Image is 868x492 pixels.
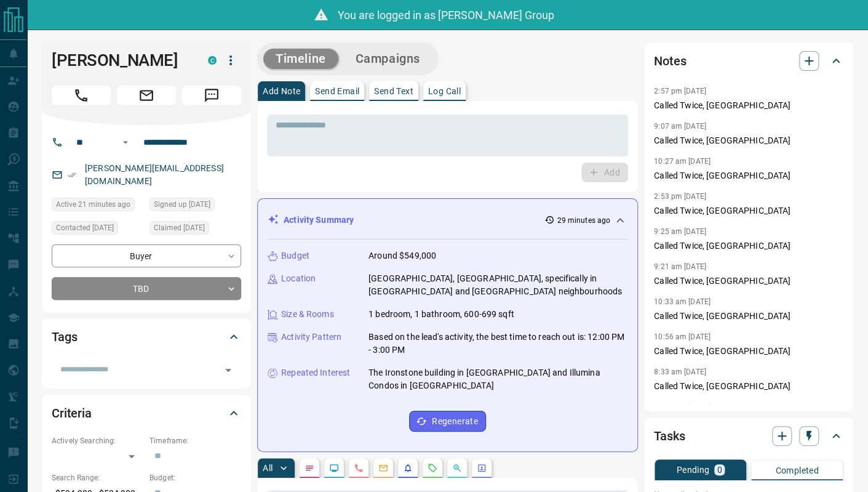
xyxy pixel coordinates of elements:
p: Activity Pattern [281,331,341,344]
svg: Emails [378,463,388,473]
p: 9:21 am [DATE] [654,262,706,271]
div: TBD [52,277,241,300]
div: Notes [654,46,843,76]
span: Message [182,86,241,105]
h2: Criteria [52,403,92,423]
p: Called Twice, [GEOGRAPHIC_DATA] [654,345,843,358]
div: Thu Jul 10 2025 [52,221,143,238]
p: Actively Searching: [52,435,143,446]
h2: Notes [654,51,686,71]
p: Size & Rooms [281,308,334,321]
div: Tue Aug 12 2025 [52,198,143,215]
p: Budget [281,249,309,262]
p: Called Twice, [GEOGRAPHIC_DATA] [654,380,843,393]
svg: Listing Alerts [403,463,413,473]
span: Call [52,86,111,105]
div: Sun May 18 2025 [149,198,241,215]
p: Called Twice, [GEOGRAPHIC_DATA] [654,169,843,182]
p: [GEOGRAPHIC_DATA], [GEOGRAPHIC_DATA], specifically in [GEOGRAPHIC_DATA] and [GEOGRAPHIC_DATA] nei... [368,272,627,298]
svg: Agent Actions [477,463,487,473]
p: Around $549,000 [368,249,436,262]
p: Called Twice, [GEOGRAPHIC_DATA] [654,310,843,323]
div: Buyer [52,244,241,267]
button: Open [220,361,237,379]
p: Send Text [374,87,413,95]
span: Contacted [DATE] [56,222,114,234]
span: Claimed [DATE] [154,222,205,234]
p: All [263,464,273,472]
p: Location [281,272,316,285]
p: 2:57 pm [DATE] [654,87,706,95]
p: 9:25 am [DATE] [654,227,706,236]
div: Tags [52,322,241,352]
p: 10:33 am [DATE] [654,297,711,306]
svg: Lead Browsing Activity [329,463,339,473]
p: Repeated Interest [281,366,350,379]
p: Called Twice, [GEOGRAPHIC_DATA] [654,204,843,217]
p: 9:07 am [DATE] [654,122,706,131]
p: 10:56 am [DATE] [654,333,711,341]
a: [PERSON_NAME][EMAIL_ADDRESS][DOMAIN_NAME] [85,163,224,186]
p: 10:27 am [DATE] [654,157,711,166]
div: Criteria [52,398,241,428]
h1: [PERSON_NAME] [52,50,189,70]
span: Email [117,86,176,105]
p: Called Twice, [GEOGRAPHIC_DATA] [654,275,843,288]
h2: Tasks [654,426,685,446]
svg: Opportunities [452,463,462,473]
div: Tasks [654,421,843,451]
p: 8:33 am [DATE] [654,368,706,376]
button: Campaigns [343,49,432,69]
p: Called Twice, [GEOGRAPHIC_DATA] [654,134,843,147]
span: Active 21 minutes ago [56,198,130,211]
p: Add Note [263,87,300,95]
p: Based on the lead's activity, the best time to reach out is: 12:00 PM - 3:00 PM [368,331,627,357]
p: Pending [676,466,709,474]
p: Called Twice, [GEOGRAPHIC_DATA] [654,99,843,112]
div: Thu Jul 10 2025 [149,221,241,238]
div: Activity Summary29 minutes ago [268,209,627,232]
button: Timeline [263,49,338,69]
button: Open [118,135,133,150]
p: Activity Summary [284,214,354,227]
p: 12:49 pm [DATE] [654,403,711,411]
span: Signed up [DATE] [154,198,210,211]
p: Timeframe: [149,435,241,446]
svg: Email Verified [68,171,76,179]
p: Budget: [149,472,241,483]
p: 0 [717,466,722,474]
svg: Calls [354,463,364,473]
button: Regenerate [409,411,486,432]
p: Search Range: [52,472,143,483]
p: Called Twice, [GEOGRAPHIC_DATA] [654,240,843,252]
svg: Notes [305,463,314,473]
p: Completed [775,466,819,475]
h2: Tags [52,327,77,347]
p: The Ironstone building in [GEOGRAPHIC_DATA] and Illumina Condos in [GEOGRAPHIC_DATA] [368,366,627,392]
span: You are logged in as [PERSON_NAME] Group [338,9,554,22]
p: Log Call [428,87,461,95]
p: Send Email [315,87,359,95]
p: 2:53 pm [DATE] [654,192,706,201]
div: condos.ca [208,56,217,65]
p: 1 bedroom, 1 bathroom, 600-699 sqft [368,308,514,321]
p: 29 minutes ago [557,215,610,226]
svg: Requests [428,463,437,473]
